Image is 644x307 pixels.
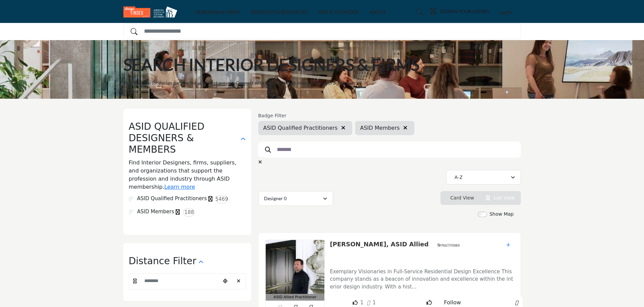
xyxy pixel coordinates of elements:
[258,113,415,119] h6: Badge Filter
[263,124,338,132] span: ASID Qualified Practitioners
[410,6,427,18] a: Search
[435,241,462,249] img: ASID Qualified Practitioners Badge Icon
[264,195,287,202] p: Designer 0
[123,54,419,75] h1: SEARCH INTERIOR DESIGNERS & FIRMS
[360,300,364,306] span: 1
[494,195,515,201] span: List View
[129,274,220,288] input: Search Location
[266,240,325,294] img: Bradford Collier, ASID Allied
[123,6,181,18] img: Site Logo
[330,240,429,262] p: Bradford Collier, ASID Allied
[129,121,238,155] h2: ASID QUALIFIED DESIGNERS & MEMBERS
[273,295,316,300] span: ASID Allied Practitioner
[234,274,244,288] div: Clear search location
[440,8,490,14] h5: DESIGN YOUR LISTING
[220,274,230,288] div: Choose your current location
[486,195,515,201] a: View List
[258,142,521,158] input: Search Keyword
[353,300,358,305] i: Like
[164,184,195,190] a: Learn more
[440,191,480,205] li: Card View
[129,159,246,191] p: Find Interior Designers, firms, suppliers, and organizations that support the profession and indu...
[216,195,228,204] span: 5469
[506,242,510,248] a: Add To List
[123,23,521,39] input: Search Solutions
[360,124,400,132] span: ASID Members
[318,9,359,15] a: INVITE TO FINDER
[129,196,134,202] input: Selected ASID Qualified Practitioners checkbox
[450,195,474,201] span: Card View
[137,195,207,203] label: ASID Qualified Practitioners
[367,299,376,307] div: Followers
[446,195,474,201] a: View Card
[490,211,514,218] label: Show Map
[446,170,521,185] button: A-Z
[137,208,174,216] label: ASID Members
[195,9,239,15] a: DESIGNERS & FIRMS
[129,210,134,215] input: Selected ASID Members checkbox
[491,6,521,18] button: Log In
[500,9,512,15] span: Log In
[266,240,325,301] a: ASID Allied Practitioner
[183,208,195,217] span: 188
[123,80,357,86] p: Find the interior design partner for your next project. Connect with ASID-qualified interior desi...
[258,191,333,206] button: Designer 0
[330,264,514,291] a: Exemplary Visionaries in Full-Service Residential Design Excellence This company stands as a beac...
[370,9,386,15] a: ABOUT
[373,300,376,306] span: 1
[129,255,197,267] h2: Distance Filter
[250,9,308,15] a: PRODUCTS & RESOURCES
[455,174,463,181] p: A-Z
[480,191,521,205] li: List View
[431,8,490,16] div: DESIGN YOUR LISTING
[330,268,514,291] p: Exemplary Visionaries in Full-Service Residential Design Excellence This company stands as a beac...
[330,241,429,248] a: [PERSON_NAME], ASID Allied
